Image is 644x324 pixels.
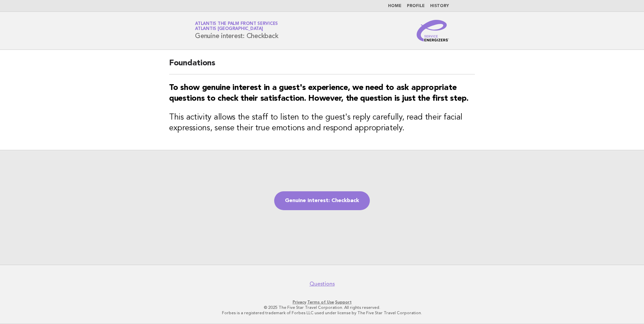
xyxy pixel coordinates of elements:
[116,305,528,310] p: © 2025 The Five Star Travel Corporation. All rights reserved.
[307,300,334,304] a: Terms of Use
[335,300,352,304] a: Support
[195,27,263,31] span: Atlantis [GEOGRAPHIC_DATA]
[293,300,306,304] a: Privacy
[169,84,469,103] strong: To show genuine interest in a guest's experience, we need to ask appropriate questions to check t...
[407,4,425,8] a: Profile
[388,4,401,8] a: Home
[417,20,449,41] img: Service Energizers
[430,4,449,8] a: History
[116,299,528,305] p: · ·
[169,58,475,74] h2: Foundations
[169,112,475,134] h3: This activity allows the staff to listen to the guest's reply carefully, read their facial expres...
[195,22,278,39] h1: Genuine interest: Checkback
[195,22,278,31] a: Atlantis The Palm Front ServicesAtlantis [GEOGRAPHIC_DATA]
[116,310,528,316] p: Forbes is a registered trademark of Forbes LLC used under license by The Five Star Travel Corpora...
[274,191,370,210] a: Genuine interest: Checkback
[310,281,335,287] a: Questions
